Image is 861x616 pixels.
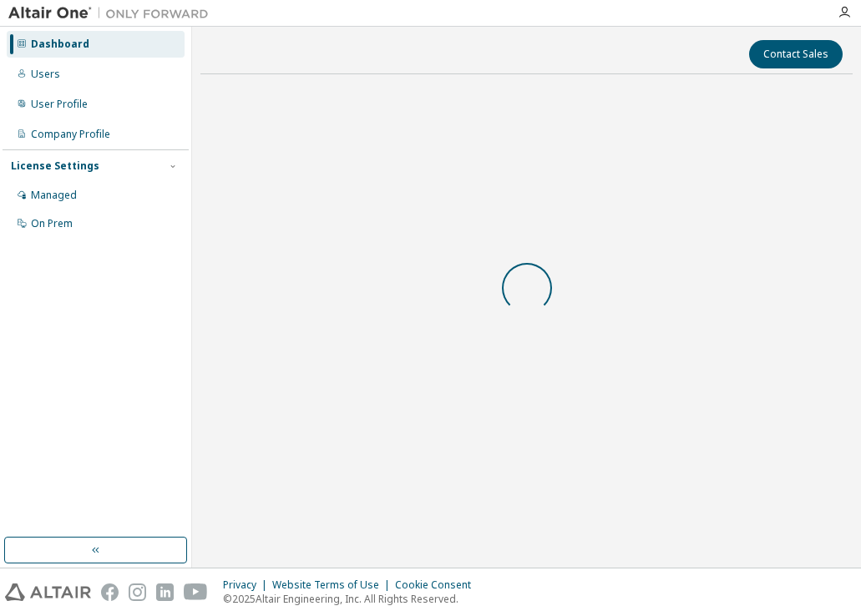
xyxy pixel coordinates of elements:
div: License Settings [11,159,99,173]
div: User Profile [31,98,88,111]
div: Website Terms of Use [272,578,395,592]
img: youtube.svg [184,583,208,601]
div: Privacy [223,578,272,592]
div: On Prem [31,217,73,230]
div: Company Profile [31,128,110,141]
div: Cookie Consent [395,578,481,592]
div: Dashboard [31,38,89,51]
img: linkedin.svg [156,583,174,601]
img: Altair One [8,5,217,22]
p: © 2025 Altair Engineering, Inc. All Rights Reserved. [223,592,481,606]
img: instagram.svg [129,583,146,601]
img: facebook.svg [101,583,119,601]
div: Users [31,68,60,81]
img: altair_logo.svg [5,583,91,601]
div: Managed [31,189,77,202]
button: Contact Sales [749,40,843,68]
